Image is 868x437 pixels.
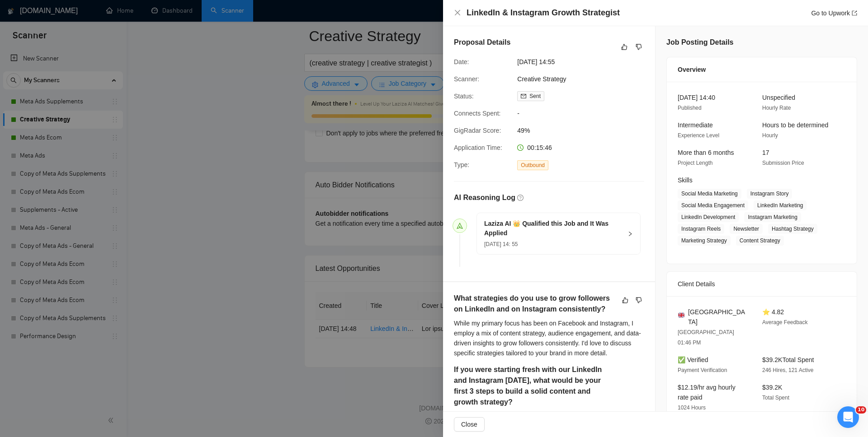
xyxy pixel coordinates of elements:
[678,132,719,139] span: Experience Level
[454,144,502,151] span: Application Time:
[678,384,736,401] span: $12.19/hr avg hourly rate paid
[484,241,518,247] span: [DATE] 14: 55
[768,224,817,234] span: Hashtag Strategy
[678,105,702,111] span: Published
[627,231,633,237] span: right
[517,144,524,151] span: clock-circle
[454,364,616,408] h5: If you were starting fresh with our LinkedIn and Instagram [DATE], what would be your first 3 ste...
[837,406,859,428] iframe: Intercom live chat
[856,406,866,414] span: 10
[678,94,715,101] span: [DATE] 14:40
[678,367,727,373] span: Payment Verification
[678,212,739,222] span: LinkedIn Development
[454,93,474,100] span: Status:
[454,293,616,315] h5: What strategies do you use to grow followers on LinkedIn and on Instagram consistently?
[454,58,469,65] span: Date:
[517,195,524,201] span: question-circle
[678,224,724,234] span: Instagram Reels
[454,75,479,83] span: Scanner:
[762,160,804,166] span: Submission Price
[762,308,784,316] span: ⭐ 4.82
[762,356,814,363] span: $39.2K Total Spent
[852,10,857,16] span: export
[678,236,731,246] span: Marketing Strategy
[666,37,733,48] h5: Job Posting Details
[678,121,713,129] span: Intermediate
[762,121,828,129] span: Hours to be determined
[678,189,741,199] span: Social Media Marketing
[619,42,630,52] button: like
[636,297,642,304] span: dislike
[762,105,791,111] span: Hourly Rate
[762,395,789,401] span: Total Spent
[636,43,642,51] span: dislike
[678,200,748,210] span: Social Media Engagement
[678,65,706,74] span: Overview
[762,367,813,373] span: 246 Hires, 121 Active
[454,9,461,17] button: Close
[529,93,541,99] span: Sent
[754,200,807,210] span: LinkedIn Marketing
[517,126,653,135] span: 49%
[527,144,552,151] span: 00:15:46
[517,74,653,84] span: Creative Strategy
[461,419,477,429] span: Close
[454,37,510,48] h5: Proposal Details
[762,149,769,156] span: 17
[762,319,808,325] span: Average Feedback
[622,297,628,304] span: like
[744,212,801,222] span: Instagram Marketing
[517,57,653,67] span: [DATE] 14:55
[454,192,515,203] h5: AI Reasoning Log
[762,384,782,391] span: $39.2K
[454,9,461,16] span: close
[454,161,469,168] span: Type:
[454,110,501,117] span: Connects Spent:
[678,329,734,346] span: [GEOGRAPHIC_DATA] 01:46 PM
[633,295,644,306] button: dislike
[730,224,763,234] span: Newsletter
[454,318,644,358] div: While my primary focus has been on Facebook and Instagram, I employ a mix of content strategy, au...
[517,108,653,118] span: -
[762,94,795,101] span: Unspecified
[521,93,526,99] span: mail
[678,272,846,296] div: Client Details
[517,160,548,170] span: Outbound
[678,160,712,166] span: Project Length
[678,312,684,318] img: 🇬🇧
[688,307,748,327] span: [GEOGRAPHIC_DATA]
[454,417,485,432] button: Close
[678,404,706,411] span: 1024 Hours
[457,223,463,229] span: send
[762,132,778,139] span: Hourly
[467,7,620,19] h4: LinkedIn & Instagram Growth Strategist
[736,236,784,246] span: Content Strategy
[811,9,857,17] a: Go to Upworkexport
[484,219,622,238] h5: Laziza AI 👑 Qualified this Job and It Was Applied
[621,43,627,51] span: like
[454,127,501,134] span: GigRadar Score:
[678,149,734,156] span: More than 6 months
[620,295,631,306] button: like
[678,356,708,363] span: ✅ Verified
[678,177,693,184] span: Skills
[747,189,793,199] span: Instagram Story
[633,42,644,52] button: dislike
